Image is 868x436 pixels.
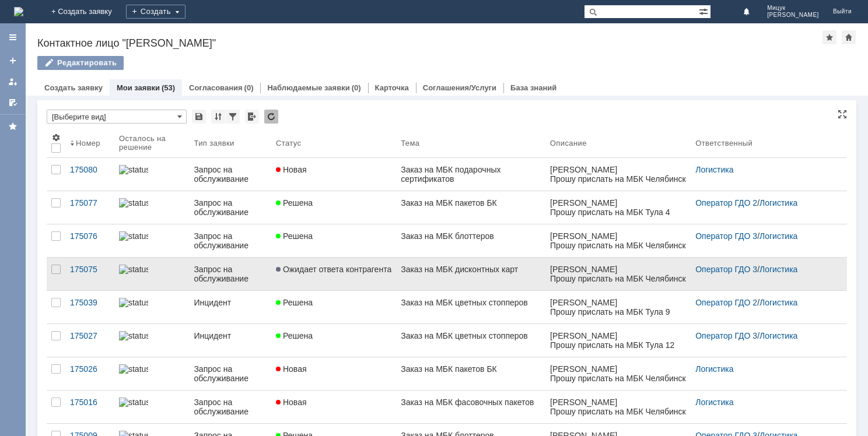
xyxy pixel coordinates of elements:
a: statusbar-0 (1).png [114,291,189,324]
a: Запрос на обслуживание [189,158,271,191]
div: Ответственный [695,139,752,147]
div: Запрос на обслуживание [194,165,267,184]
img: statusbar-100 (1).png [119,198,148,208]
div: Тип заявки [194,139,234,147]
span: Решена [276,198,313,208]
div: Запрос на обслуживание [194,198,267,217]
div: Сортировка... [211,110,225,124]
div: Статус [276,139,301,147]
div: Сохранить вид [192,110,206,124]
a: Логистика [695,398,733,407]
div: Тема [401,139,419,147]
a: 175027 [65,324,114,357]
a: Запрос на обслуживание [189,391,271,423]
a: Новая [271,357,396,390]
a: Логистика [759,231,797,241]
a: 175016 [65,391,114,423]
a: Инцидент [189,324,271,357]
div: Заказ на МБК подарочных сертификатов [401,165,541,184]
div: / [695,198,833,208]
a: Мои заявки [117,83,160,92]
div: 175027 [70,331,110,340]
div: 175080 [70,165,110,174]
a: statusbar-100 (1).png [114,224,189,257]
a: Оператор ГДО 3 [695,265,757,274]
a: Запрос на обслуживание [189,191,271,224]
img: statusbar-100 (1).png [119,364,148,374]
a: Карточка [375,83,409,92]
div: Запрос на обслуживание [194,231,267,250]
img: logo [14,7,23,16]
a: Новая [271,391,396,423]
div: Экспорт списка [245,110,259,124]
a: Заказ на МБК цветных стопперов [396,324,545,357]
a: Заказ на МБК цветных стопперов [396,291,545,324]
th: Осталось на решение [114,128,189,158]
div: Заказ на МБК пакетов БК [401,364,541,374]
a: statusbar-100 (1).png [114,191,189,224]
div: На всю страницу [838,110,847,119]
a: Создать заявку [3,51,22,70]
div: 175026 [70,364,110,374]
div: Запрос на обслуживание [194,364,267,383]
a: Запрос на обслуживание [189,357,271,390]
span: Ожидает ответа контрагента [276,265,391,274]
a: Оператор ГДО 3 [695,331,757,340]
a: Новая [271,158,396,191]
a: statusbar-100 (1).png [114,158,189,191]
a: statusbar-100 (1).png [114,391,189,423]
img: statusbar-100 (1).png [119,331,148,340]
div: Инцидент [194,331,267,340]
div: / [695,298,833,307]
a: Решена [271,224,396,257]
span: Решена [276,298,313,307]
a: 175039 [65,291,114,324]
a: Решена [271,291,396,324]
a: Оператор ГДО 2 [695,298,757,307]
div: / [695,231,833,241]
a: Соглашения/Услуги [423,83,496,92]
img: statusbar-100 (1).png [119,265,148,274]
span: Решена [276,331,313,340]
th: Тип заявки [189,128,271,158]
div: / [695,331,833,340]
div: 175016 [70,398,110,407]
a: Согласования [189,83,243,92]
div: Заказ на МБК фасовочных пакетов [401,398,541,407]
a: Логистика [759,198,797,208]
a: Запрос на обслуживание [189,224,271,257]
span: Расширенный поиск [699,5,710,16]
span: Новая [276,398,307,407]
a: Заказ на МБК дисконтных карт [396,258,545,290]
a: Заказ на МБК фасовочных пакетов [396,391,545,423]
span: Новая [276,165,307,174]
div: Заказ на МБК дисконтных карт [401,265,541,274]
div: Описание [550,139,587,147]
a: Логистика [759,298,797,307]
a: Логистика [759,331,797,340]
span: Настройки [51,133,61,142]
div: Заказ на МБК цветных стопперов [401,331,541,340]
div: Заказ на МБК блоттеров [401,231,541,241]
a: Оператор ГДО 3 [695,231,757,241]
div: Обновлять список [264,110,278,124]
div: 175039 [70,298,110,307]
a: Перейти на домашнюю страницу [14,7,23,16]
span: Новая [276,364,307,374]
a: 175080 [65,158,114,191]
a: База знаний [510,83,556,92]
th: Номер [65,128,114,158]
a: Создать заявку [44,83,103,92]
a: Мои согласования [3,93,22,112]
a: statusbar-100 (1).png [114,324,189,357]
a: Запрос на обслуживание [189,258,271,290]
a: statusbar-100 (1).png [114,357,189,390]
img: statusbar-0 (1).png [119,298,148,307]
div: Создать [126,5,185,19]
div: (0) [352,83,361,92]
div: (0) [244,83,254,92]
th: Тема [396,128,545,158]
a: Заказ на МБК пакетов БК [396,191,545,224]
div: 175075 [70,265,110,274]
div: Осталось на решение [119,134,175,152]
